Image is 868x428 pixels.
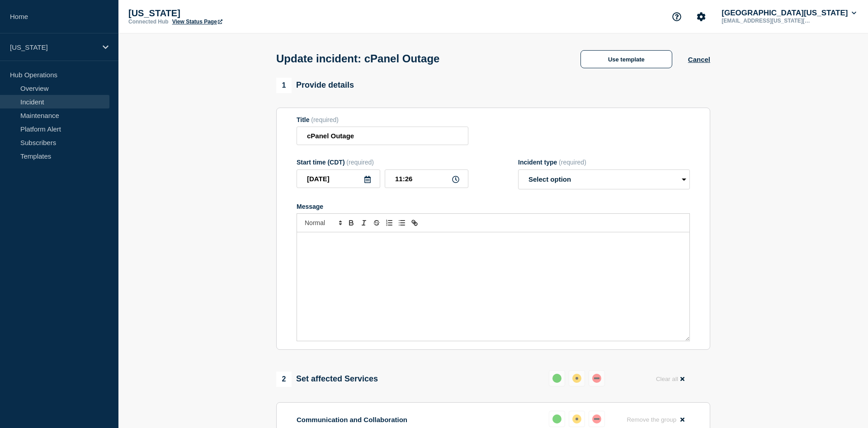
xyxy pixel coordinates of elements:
[518,159,690,166] div: Incident type
[276,372,378,387] div: Set affected Services
[383,217,396,228] button: Toggle ordered list
[276,52,439,65] h1: Update incident: cPanel Outage
[128,8,309,19] p: [US_STATE]
[580,50,672,68] button: Use template
[408,217,421,228] button: Toggle link
[10,43,97,51] p: [US_STATE]
[569,370,585,386] button: affected
[589,370,605,386] button: down
[589,411,605,427] button: down
[301,217,345,228] span: Font size
[276,78,354,93] div: Provide details
[297,159,468,166] div: Start time (CDT)
[297,169,380,188] input: YYYY-MM-DD
[692,7,711,26] button: Account settings
[276,78,292,93] span: 1
[276,372,292,387] span: 2
[688,56,710,63] button: Cancel
[552,414,561,423] div: up
[592,414,601,423] div: down
[345,217,358,228] button: Toggle bold text
[572,414,581,423] div: affected
[385,169,468,188] input: HH:MM
[311,116,339,123] span: (required)
[569,411,585,427] button: affected
[297,116,468,123] div: Title
[346,159,374,166] span: (required)
[720,18,814,24] p: [EMAIL_ADDRESS][US_STATE][DOMAIN_NAME]
[297,203,690,210] div: Message
[651,370,690,388] button: Clear all
[720,9,858,18] button: [GEOGRAPHIC_DATA][US_STATE]
[128,19,169,25] p: Connected Hub
[358,217,370,228] button: Toggle italic text
[549,411,565,427] button: up
[552,374,561,383] div: up
[559,159,586,166] span: (required)
[592,374,601,383] div: down
[627,416,676,423] span: Remove the group
[172,19,222,25] a: View Status Page
[396,217,408,228] button: Toggle bulleted list
[549,370,565,386] button: up
[297,416,407,423] p: Communication and Collaboration
[518,169,690,189] select: Incident type
[297,232,689,341] div: Message
[297,127,468,145] input: Title
[572,374,581,383] div: affected
[667,7,686,26] button: Support
[370,217,383,228] button: Toggle strikethrough text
